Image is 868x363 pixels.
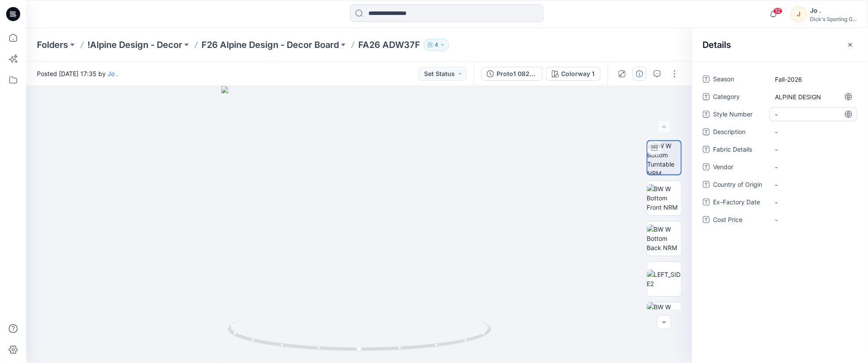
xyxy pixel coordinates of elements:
span: Fall-2026 [775,75,852,84]
span: Season [713,74,766,86]
div: Proto1 082225 [497,69,537,79]
button: Details [633,67,647,81]
a: Jo . [108,70,118,77]
span: - [775,198,852,207]
button: Colorway 1 [546,67,601,81]
span: - [775,127,852,137]
p: 4 [435,40,438,50]
span: Style Number [713,109,766,121]
img: BW W Bottom Front NRM [647,184,681,212]
a: !Alpine Design - Decor [87,39,182,51]
span: Ex-Factory Date [713,197,766,209]
div: Colorway 1 [562,69,595,79]
a: F26 Alpine Design - Decor Board [202,39,339,51]
div: Jo . [810,5,857,16]
div: Dick's Sporting G... [810,16,857,22]
img: BW W Bottom Back NRM [647,225,681,252]
span: - [775,110,852,119]
button: Proto1 082225 [481,67,543,81]
span: - [775,145,852,154]
h2: Details [703,40,731,50]
button: 4 [424,39,449,51]
span: - [775,180,852,189]
img: BW W Bottom Front CloseUp NRM [647,302,681,337]
span: Country of Origin [713,179,766,192]
div: J [791,6,807,22]
span: Description [713,127,766,139]
span: ALPINE DESIGN [775,92,852,102]
span: Category [713,91,766,104]
span: - [775,215,852,225]
p: FA26 ADW37F [358,39,420,51]
span: Fabric Details [713,144,766,156]
span: Vendor [713,162,766,174]
span: - [775,163,852,172]
span: 12 [773,7,783,15]
a: Folders [37,39,68,51]
img: BW W Bottom Turntable NRM [648,141,681,174]
img: LEFT_SIDE2 [647,270,681,288]
span: Cost Price [713,214,766,227]
span: Posted [DATE] 17:35 by [37,69,118,78]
